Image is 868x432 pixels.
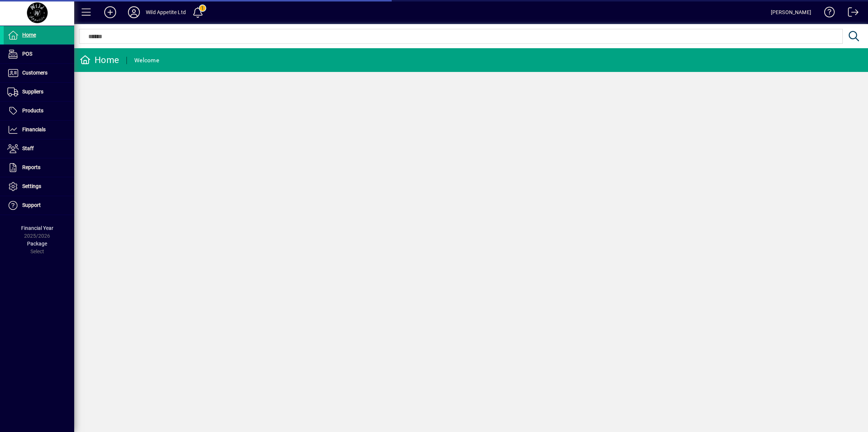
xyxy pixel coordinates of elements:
a: Settings [4,177,74,196]
a: Financials [4,121,74,139]
span: Customers [22,70,47,76]
div: Welcome [134,55,159,66]
span: Reports [22,164,40,170]
div: Home [80,54,119,66]
span: Products [22,108,43,113]
span: Suppliers [22,89,43,95]
span: POS [22,51,32,57]
a: Customers [4,64,74,82]
span: Financials [22,126,46,132]
button: Add [98,6,122,19]
a: Support [4,196,74,215]
span: Financial Year [21,225,53,231]
span: Home [22,32,36,38]
a: Logout [842,1,859,26]
div: Wild Appetite Ltd [146,6,186,18]
a: Suppliers [4,83,74,101]
a: Reports [4,158,74,177]
a: POS [4,45,74,63]
div: [PERSON_NAME] [771,6,811,18]
span: Settings [22,183,41,189]
a: Products [4,102,74,120]
span: Support [22,202,41,208]
span: Package [27,241,47,247]
span: Staff [22,145,34,151]
a: Staff [4,139,74,158]
a: Knowledge Base [819,1,835,26]
button: Profile [122,6,146,19]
